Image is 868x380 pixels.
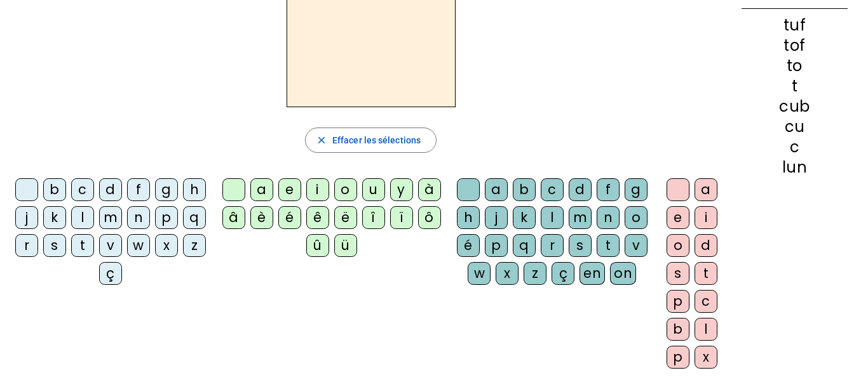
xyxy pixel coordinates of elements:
div: â [222,206,245,229]
div: l [695,318,717,341]
div: p [155,206,178,229]
div: l [71,206,94,229]
div: m [99,206,122,229]
div: j [485,206,508,229]
div: à [418,178,441,201]
div: b [43,178,66,201]
div: c [71,178,94,201]
div: cu [742,119,848,134]
div: s [667,262,689,285]
div: l [541,206,564,229]
div: r [15,234,38,257]
div: t [597,234,620,257]
div: é [457,234,480,257]
div: q [183,206,206,229]
div: a [485,178,508,201]
div: f [127,178,150,201]
div: ç [99,262,122,285]
div: u [362,178,385,201]
mat-icon: close [316,134,327,146]
div: h [183,178,206,201]
div: û [306,234,329,257]
div: en [580,262,605,285]
div: g [155,178,178,201]
div: h [457,206,480,229]
div: a [695,178,717,201]
div: cub [742,99,848,114]
div: i [695,206,717,229]
div: z [183,234,206,257]
div: x [155,234,178,257]
div: c [695,290,717,313]
div: e [278,178,301,201]
span: Effacer les sélections [332,133,421,148]
div: ô [418,206,441,229]
div: t [742,79,848,94]
div: p [485,234,508,257]
div: é [278,206,301,229]
div: i [306,178,329,201]
div: o [334,178,357,201]
div: p [667,346,689,369]
div: ü [334,234,357,257]
div: s [43,234,66,257]
div: p [667,290,689,313]
div: w [127,234,150,257]
div: to [742,58,848,74]
div: d [99,178,122,201]
div: d [569,178,592,201]
div: g [625,178,648,201]
div: o [625,206,648,229]
div: x [496,262,519,285]
div: v [99,234,122,257]
div: s [569,234,592,257]
div: tof [742,38,848,53]
div: r [541,234,564,257]
div: n [127,206,150,229]
div: k [43,206,66,229]
div: t [695,262,717,285]
div: ï [390,206,413,229]
div: j [15,206,38,229]
div: tuf [742,18,848,33]
div: y [390,178,413,201]
div: a [250,178,273,201]
div: o [667,234,689,257]
div: b [667,318,689,341]
button: Effacer les sélections [305,128,437,153]
div: x [695,346,717,369]
div: m [569,206,592,229]
div: ë [334,206,357,229]
div: c [541,178,564,201]
div: q [513,234,536,257]
div: î [362,206,385,229]
div: e [667,206,689,229]
div: è [250,206,273,229]
div: v [625,234,648,257]
div: lun [742,160,848,175]
div: b [513,178,536,201]
div: on [610,262,636,285]
div: ç [552,262,574,285]
div: n [597,206,620,229]
div: w [468,262,491,285]
div: c [742,140,848,155]
div: k [513,206,536,229]
div: d [695,234,717,257]
div: ê [306,206,329,229]
div: z [524,262,546,285]
div: t [71,234,94,257]
div: f [597,178,620,201]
